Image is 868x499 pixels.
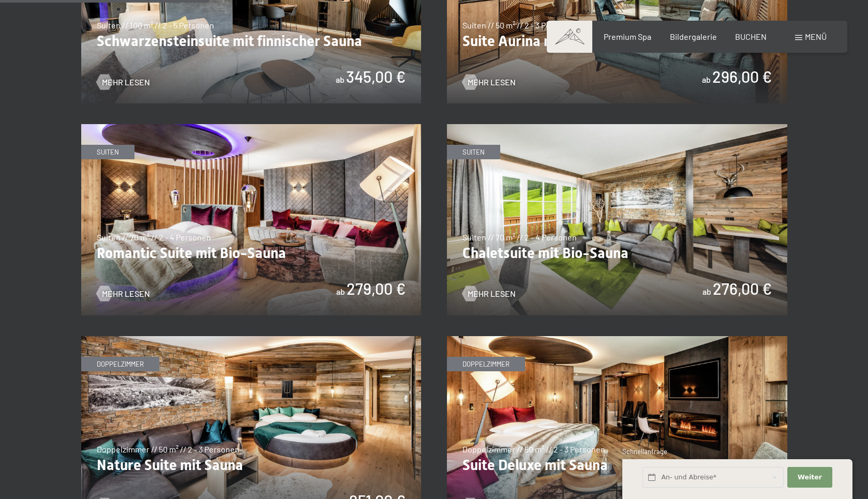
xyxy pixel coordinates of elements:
span: Menü [805,32,827,41]
span: Mehr Lesen [102,288,150,299]
a: Mehr Lesen [97,77,150,88]
a: BUCHEN [735,32,767,41]
a: Suite Deluxe mit Sauna [447,337,787,343]
a: Romantic Suite mit Bio-Sauna [81,125,422,131]
a: Chaletsuite mit Bio-Sauna [447,125,787,131]
span: Mehr Lesen [468,77,516,88]
span: Weiter [798,473,822,482]
a: Mehr Lesen [462,288,516,299]
span: Schnellanfrage [622,447,667,456]
a: Mehr Lesen [462,77,516,88]
a: Bildergalerie [670,32,717,41]
span: Mehr Lesen [468,288,516,299]
a: Mehr Lesen [97,288,150,299]
img: Romantic Suite mit Bio-Sauna [81,124,422,315]
button: Weiter [787,467,832,488]
span: Mehr Lesen [102,77,150,88]
a: Nature Suite mit Sauna [81,337,422,343]
img: Chaletsuite mit Bio-Sauna [447,124,787,315]
a: Premium Spa [604,32,651,41]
